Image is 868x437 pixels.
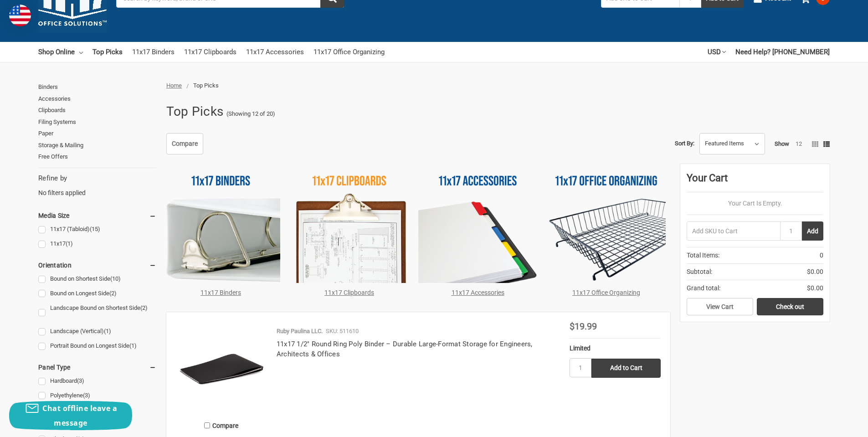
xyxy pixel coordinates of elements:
[200,289,241,296] a: 11x17 Binders
[109,290,117,297] span: (2)
[687,221,780,241] input: Add SKU to Cart
[193,82,219,89] span: Top Picks
[591,359,661,378] input: Add to Cart
[104,328,111,334] span: (1)
[570,344,661,353] div: Limited
[38,260,156,271] h5: Orientation
[166,82,182,89] a: Home
[176,322,267,413] img: 11x17 1/2" Round Ring Poly Binder – Durable Large-Format Storage for Engineers, Architects & Offices
[77,377,84,384] span: (3)
[277,340,533,359] a: 11x17 1/2" Round Ring Poly Binder – Durable Large-Format Storage for Engineers, Architects & Offices
[38,340,156,352] a: Portrait Bound on Longest Side
[675,137,694,150] label: Sort By:
[687,298,753,315] a: View Cart
[452,289,504,296] a: 11x17 Accessories
[757,298,823,315] a: Check out
[38,325,156,338] a: Landscape (Vertical)
[129,342,137,349] span: (1)
[176,418,267,433] label: Compare
[313,42,385,62] a: 11x17 Office Organizing
[38,104,156,116] a: Clipboards
[38,116,156,128] a: Filing Systems
[66,240,73,247] span: (1)
[687,199,823,208] p: Your Cart Is Empty.
[92,42,123,62] a: Top Picks
[83,392,90,399] span: (3)
[326,327,359,336] p: SKU: 511610
[246,42,304,62] a: 11x17 Accessories
[184,42,236,62] a: 11x17 Clipboards
[687,267,712,277] span: Subtotal:
[38,128,156,139] a: Paper
[132,42,175,62] a: 11x17 Binders
[775,140,789,147] span: Show
[140,304,148,311] span: (2)
[687,251,719,260] span: Total Items:
[38,93,156,105] a: Accessories
[38,390,156,402] a: Polyethylene
[687,170,823,192] div: Your Cart
[226,109,275,118] span: (Showing 12 of 20)
[572,289,640,296] a: 11x17 Office Organizing
[38,42,83,62] a: Shop Online
[793,412,868,437] iframe: Google Customer Reviews
[110,275,121,282] span: (10)
[547,164,666,283] img: 11x17 Office Organizing
[708,42,726,62] a: USD
[38,151,156,163] a: Free Offers
[38,362,156,373] h5: Panel Type
[38,375,156,387] a: Hardboard
[820,251,823,260] span: 0
[42,403,117,428] span: Chat offline leave a message
[807,267,823,277] span: $0.00
[38,173,156,198] div: No filters applied
[807,283,823,293] span: $0.00
[38,173,156,184] h5: Refine by
[687,283,720,293] span: Grand total:
[38,302,156,323] a: Landscape Bound on Shortest Side
[38,288,156,300] a: Bound on Longest Side
[735,42,830,62] a: Need Help? [PHONE_NUMBER]
[9,401,132,430] button: Chat offline leave a message
[166,133,203,155] a: Compare
[418,164,537,283] img: 11x17 Accessories
[90,226,100,232] span: (15)
[796,140,802,147] a: 12
[38,273,156,285] a: Bound on Shortest Side
[802,221,823,241] button: Add
[570,321,597,332] span: $19.99
[38,139,156,151] a: Storage & Mailing
[324,289,374,296] a: 11x17 Clipboards
[204,422,210,428] input: Compare
[9,5,31,26] img: duty and tax information for United States
[277,327,323,336] p: Ruby Paulina LLC.
[166,100,223,123] h1: Top Picks
[38,238,156,250] a: 11x17
[290,164,409,283] img: 11x17 Clipboards
[38,223,156,236] a: 11x17 (Tabloid)
[161,164,280,283] img: 11x17 Binders
[38,210,156,221] h5: Media Size
[38,81,156,93] a: Binders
